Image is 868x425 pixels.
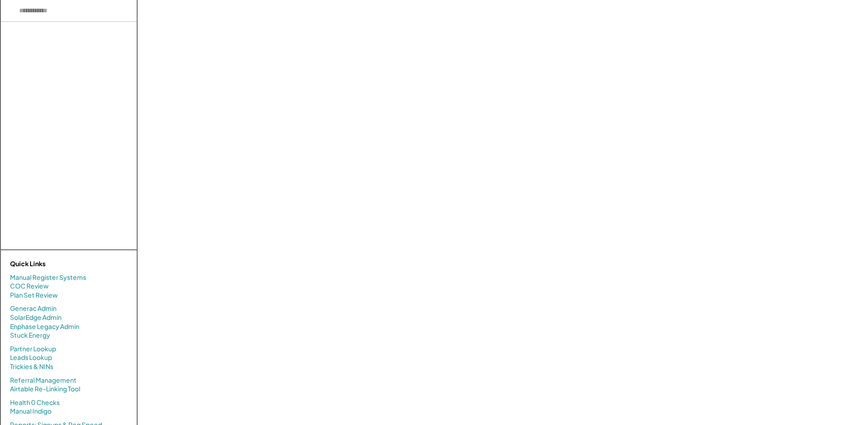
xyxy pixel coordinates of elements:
[10,291,58,300] a: Plan Set Review
[10,259,101,268] div: Quick Links
[10,385,80,394] a: Airtable Re-Linking Tool
[10,353,52,362] a: Leads Lookup
[10,376,77,385] a: Referral Management
[10,304,56,313] a: Generac Admin
[10,398,60,407] a: Health 0 Checks
[10,282,49,291] a: COC Review
[10,331,50,340] a: Stuck Energy
[10,362,53,371] a: Trickies & NINs
[10,322,79,331] a: Enphase Legacy Admin
[10,344,56,354] a: Partner Lookup
[10,407,51,416] a: Manual Indigo
[10,313,62,322] a: SolarEdge Admin
[10,273,86,282] a: Manual Register Systems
